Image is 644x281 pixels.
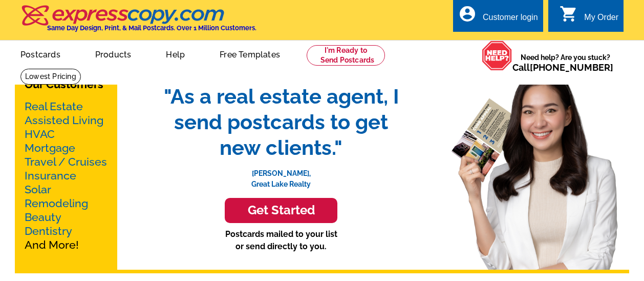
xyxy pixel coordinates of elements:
i: account_circle [458,5,477,23]
span: "As a real estate agent, I send postcards to get new clients." [153,84,409,160]
a: Insurance [25,169,76,182]
img: help [482,41,512,71]
a: Mortgage [25,142,75,154]
a: Solar [25,183,51,196]
div: Customer login [483,13,538,27]
i: shopping_cart [560,5,578,23]
a: [PHONE_NUMBER] [530,62,613,73]
a: Dentistry [25,225,72,237]
h3: Get Started [238,203,325,218]
a: Real Estate [25,100,83,113]
h4: Same Day Design, Print, & Mail Postcards. Over 1 Million Customers. [47,24,256,32]
a: Same Day Design, Print, & Mail Postcards. Over 1 Million Customers. [20,12,256,32]
a: Free Templates [203,42,296,66]
p: [PERSON_NAME], Great Lake Realty [153,160,409,190]
a: Get Started [153,198,409,223]
div: My Order [584,13,618,27]
a: HVAC [25,128,55,140]
a: shopping_cart My Order [560,11,618,24]
a: Remodeling [25,197,88,210]
p: And More! [25,99,108,252]
a: account_circle Customer login [458,11,538,24]
a: Products [79,42,148,66]
a: Travel / Cruises [25,155,107,168]
a: Beauty [25,211,61,224]
a: Assisted Living [25,114,103,127]
p: Postcards mailed to your list or send directly to you. [153,228,409,253]
span: Call [512,62,613,73]
a: Postcards [4,42,77,66]
a: Help [149,42,201,66]
span: Need help? Are you stuck? [512,52,618,73]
